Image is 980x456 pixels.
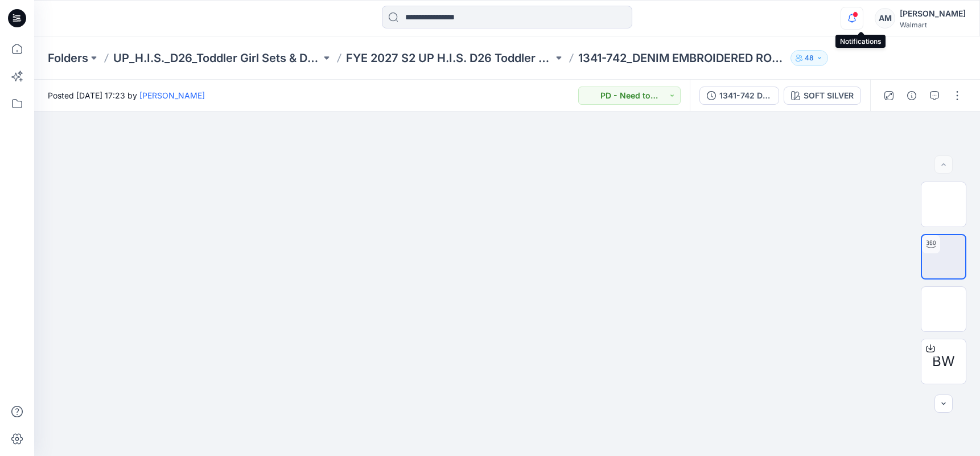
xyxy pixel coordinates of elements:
[804,89,854,102] div: SOFT SILVER
[784,87,861,105] button: SOFT SILVER
[48,50,88,66] a: Folders
[932,351,955,372] span: BW
[113,50,321,66] a: UP_H.I.S._D26_Toddler Girl Sets & Dresses
[139,91,205,100] a: [PERSON_NAME]
[875,8,895,28] div: AM
[346,50,554,66] a: FYE 2027 S2 UP H.I.S. D26 Toddler Girl
[805,52,814,64] p: 48
[900,7,966,20] div: [PERSON_NAME]
[48,89,205,101] span: Posted [DATE] 17:23 by
[903,87,921,105] button: Details
[790,50,828,66] button: 48
[719,89,772,102] div: 1341-742 DENIM EMBROIDERED ROMPER - UPDT 7.23 1
[578,50,786,66] p: 1341-742_DENIM EMBROIDERED ROMPER
[900,20,966,29] div: Walmart
[699,87,779,105] button: 1341-742 DENIM EMBROIDERED ROMPER - UPDT 7.23 1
